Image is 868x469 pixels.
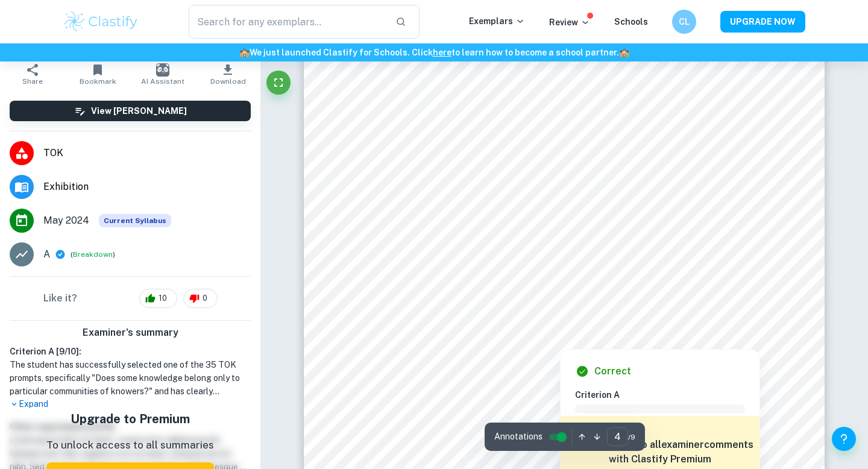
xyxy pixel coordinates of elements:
[10,101,251,121] button: View [PERSON_NAME]
[99,214,171,227] span: Current Syllabus
[65,57,130,91] button: Bookmark
[195,57,260,91] button: Download
[678,15,691,28] h6: CL
[266,71,291,95] button: Fullscreen
[99,214,171,227] div: This exemplar is based on the current syllabus. Feel free to refer to it for inspiration/ideas wh...
[210,77,246,86] span: Download
[720,11,805,33] button: UPGRADE NOW
[619,48,629,57] span: 🏫
[567,438,753,467] h6: Unlock access to all examiner comments with Clastify Premium
[183,289,218,308] div: 0
[46,438,214,453] p: To unlock access to all summaries
[73,249,113,260] button: Breakdown
[189,5,386,39] input: Search for any exemplars...
[10,398,251,411] p: Expand
[628,432,635,442] span: / 9
[63,10,139,34] img: Clastify logo
[575,388,755,401] h6: Criterion A
[156,63,169,77] img: AI Assistant
[832,427,856,451] button: Help and Feedback
[141,77,184,86] span: AI Assistant
[614,17,648,27] a: Schools
[43,213,89,228] span: May 2024
[43,146,251,160] span: TOK
[672,10,696,34] button: CL
[10,358,251,398] h1: The student has successfully selected one of the 35 TOK prompts, specifically "Does some knowledg...
[2,46,866,59] h6: We just launched Clastify for Schools. Click to learn how to become a school partner.
[469,14,525,28] p: Exemplars
[196,292,214,304] span: 0
[43,247,50,262] p: A
[22,77,43,86] span: Share
[139,289,177,308] div: 10
[130,57,195,91] button: AI Assistant
[43,291,77,306] h6: Like it?
[46,410,214,428] h5: Upgrade to Premium
[549,16,590,29] p: Review
[91,104,187,118] h6: View [PERSON_NAME]
[239,48,250,57] span: 🏫
[494,430,542,443] span: Annotations
[10,345,251,358] h6: Criterion A [ 9 / 10 ]:
[71,249,115,260] span: ( )
[43,180,251,194] span: Exhibition
[5,326,256,340] h6: Examiner's summary
[433,48,451,57] a: here
[594,364,631,379] h6: Correct
[80,77,116,86] span: Bookmark
[152,292,174,304] span: 10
